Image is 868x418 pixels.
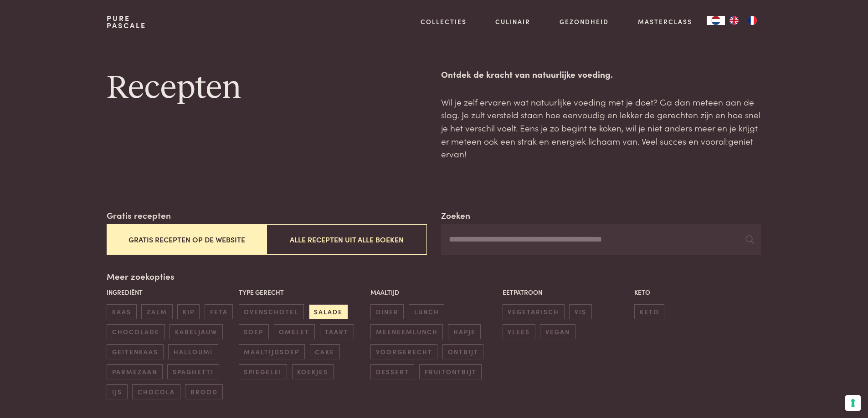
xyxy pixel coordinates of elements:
[441,209,470,222] label: Zoeken
[107,364,162,379] span: parmezaan
[503,324,535,339] span: vlees
[634,287,761,297] p: Keto
[168,344,218,359] span: halloumi
[107,324,164,339] span: chocolade
[448,324,481,339] span: hapje
[370,344,437,359] span: voorgerecht
[107,209,171,222] label: Gratis recepten
[370,304,404,319] span: diner
[309,304,348,319] span: salade
[441,68,613,80] strong: Ontdek de kracht van natuurlijke voeding.
[634,304,664,319] span: keto
[107,384,127,399] span: ijs
[205,304,233,319] span: feta
[185,384,223,399] span: brood
[239,344,305,359] span: maaltijdsoep
[421,17,467,26] a: Collecties
[707,16,761,25] aside: Language selected: Nederlands
[560,17,609,26] a: Gezondheid
[503,287,630,297] p: Eetpatroon
[141,304,172,319] span: zalm
[707,16,725,25] a: NL
[169,324,222,339] span: kabeljauw
[177,304,200,319] span: kip
[107,344,163,359] span: geitenkaas
[441,96,761,161] p: Wil je zelf ervaren wat natuurlijke voeding met je doet? Ga dan meteen aan de slag. Je zult verst...
[267,224,426,255] button: Alle recepten uit alle boeken
[239,304,304,319] span: ovenschotel
[239,364,287,379] span: spiegelei
[274,324,315,339] span: omelet
[725,16,743,25] a: EN
[725,16,761,25] ul: Language list
[569,304,591,319] span: vis
[495,17,530,26] a: Culinair
[132,384,180,399] span: chocola
[107,68,426,109] h1: Recepten
[370,287,498,297] p: Maaltijd
[419,364,482,379] span: fruitontbijt
[743,16,761,25] a: FR
[540,324,575,339] span: vegan
[239,287,366,297] p: Type gerecht
[370,324,443,339] span: meeneemlunch
[239,324,269,339] span: soep
[292,364,334,379] span: koekjes
[107,304,136,319] span: kaas
[370,364,414,379] span: dessert
[107,287,234,297] p: Ingrediënt
[845,395,861,411] button: Uw voorkeuren voor toestemming voor trackingtechnologieën
[167,364,219,379] span: spaghetti
[638,17,692,26] a: Masterclass
[107,15,146,29] a: PurePascale
[409,304,444,319] span: lunch
[503,304,565,319] span: vegetarisch
[442,344,483,359] span: ontbijt
[310,344,340,359] span: cake
[707,16,725,25] div: Language
[320,324,354,339] span: taart
[107,224,267,255] button: Gratis recepten op de website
